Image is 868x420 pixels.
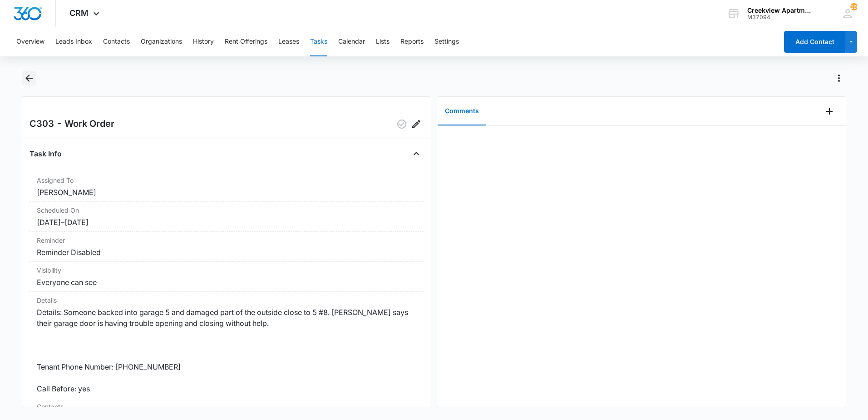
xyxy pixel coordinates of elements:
[434,27,459,56] button: Settings
[438,97,486,125] button: Comments
[400,27,424,56] button: Reports
[141,27,182,56] button: Organizations
[747,14,814,20] div: account id
[55,27,92,56] button: Leads Inbox
[30,232,424,262] div: ReminderReminder Disabled
[850,3,858,10] span: 196
[747,7,814,14] div: account name
[850,3,858,10] div: notifications count
[30,172,424,202] div: Assigned To[PERSON_NAME]
[30,148,62,159] h4: Task Info
[278,27,299,56] button: Leases
[409,117,424,131] button: Edit
[30,117,114,131] h2: C303 - Work Order
[784,31,845,53] button: Add Contact
[409,146,424,161] button: Close
[310,27,327,56] button: Tasks
[376,27,390,56] button: Lists
[37,402,416,411] dt: Contacts
[30,292,424,398] div: DetailsDetails: Someone backed into garage 5 and damaged part of the outside close to 5 #8. [PERS...
[822,104,837,119] button: Add Comment
[30,202,424,232] div: Scheduled On[DATE]–[DATE]
[16,27,44,56] button: Overview
[37,307,416,394] dd: Details: Someone backed into garage 5 and damaged part of the outside close to 5 #8. [PERSON_NAME...
[37,265,416,275] dt: Visibility
[37,205,416,215] dt: Scheduled On
[37,277,416,288] dd: Everyone can see
[37,187,416,198] dd: [PERSON_NAME]
[37,295,416,305] dt: Details
[225,27,267,56] button: Rent Offerings
[22,71,36,85] button: Back
[37,217,416,228] dd: [DATE] – [DATE]
[103,27,130,56] button: Contacts
[37,175,416,185] dt: Assigned To
[37,247,416,258] dd: Reminder Disabled
[832,71,846,85] button: Actions
[30,262,424,292] div: VisibilityEveryone can see
[69,8,89,18] span: CRM
[37,235,416,245] dt: Reminder
[193,27,214,56] button: History
[338,27,365,56] button: Calendar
